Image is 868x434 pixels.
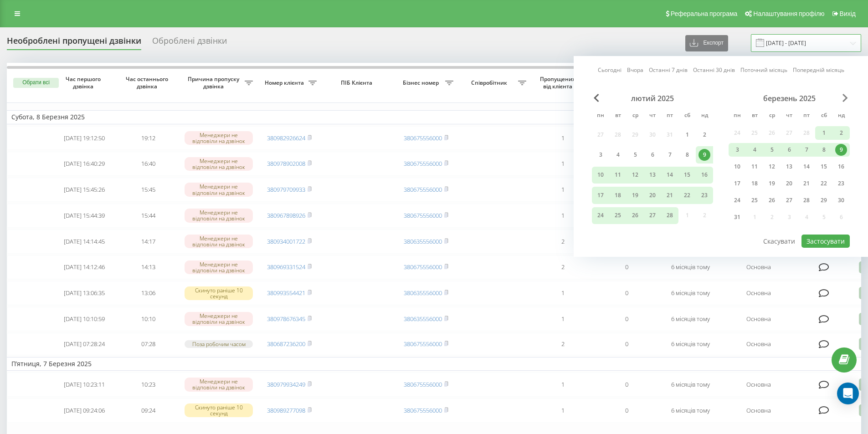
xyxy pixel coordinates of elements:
[783,178,795,189] div: 20
[598,66,621,74] a: Сьогодні
[832,194,850,207] div: нд 30 бер 2025 р.
[766,178,778,189] div: 19
[649,66,688,74] a: Останні 7 днів
[262,79,308,87] span: Номер клієнта
[185,340,253,348] div: Поза робочим часом
[766,144,778,156] div: 5
[267,211,305,220] a: 380967898926
[531,307,595,331] td: 1
[835,127,847,139] div: 2
[781,160,798,174] div: чт 13 бер 2025 р.
[793,66,844,74] a: Попередній місяць
[185,403,253,417] div: Скинуто раніше 10 секунд
[185,76,245,90] span: Причина пропуску дзвінка
[628,109,642,123] abbr: середа
[531,178,595,202] td: 1
[815,194,832,207] div: сб 29 бер 2025 р.
[801,178,812,189] div: 21
[13,78,59,88] button: Обрати всі
[116,373,180,397] td: 10:23
[801,161,812,173] div: 14
[329,79,386,87] span: ПІБ Клієнта
[722,281,795,305] td: Основна
[758,235,800,248] button: Скасувати
[52,373,116,397] td: [DATE] 10:23:11
[685,35,728,51] button: Експорт
[644,187,661,204] div: чт 20 лют 2025 р.
[116,398,180,423] td: 09:24
[185,286,253,300] div: Скинуто раніше 10 секунд
[612,209,624,221] div: 25
[404,185,442,194] a: 380675556000
[404,159,442,168] a: 380675556000
[658,373,722,397] td: 6 місяців тому
[781,143,798,157] div: чт 6 бер 2025 р.
[699,169,710,181] div: 16
[609,167,627,184] div: вт 11 лют 2025 р.
[818,194,830,206] div: 29
[185,131,253,145] div: Менеджери не відповіли на дзвінок
[731,161,743,173] div: 10
[629,209,641,221] div: 26
[595,255,658,280] td: 0
[781,194,798,207] div: чт 27 бер 2025 р.
[815,126,832,140] div: сб 1 бер 2025 р.
[749,161,760,173] div: 11
[681,189,693,201] div: 22
[731,194,743,206] div: 24
[765,109,779,123] abbr: середа
[595,333,658,355] td: 0
[818,161,830,173] div: 15
[746,194,763,207] div: вт 25 бер 2025 р.
[801,144,812,156] div: 7
[595,169,606,181] div: 10
[404,406,442,414] a: 380675556000
[594,109,607,123] abbr: понеділок
[661,146,678,163] div: пт 7 лют 2025 р.
[267,237,305,245] a: 380934001722
[531,333,595,355] td: 2
[647,169,658,181] div: 13
[748,109,761,123] abbr: вівторок
[531,204,595,228] td: 1
[753,10,824,17] span: Налаштування профілю
[185,157,253,171] div: Менеджери не відповіли на дзвінок
[658,333,722,355] td: 6 місяців тому
[7,36,141,50] div: Необроблені пропущені дзвінки
[749,144,760,156] div: 4
[783,194,795,206] div: 27
[595,307,658,331] td: 0
[52,333,116,355] td: [DATE] 07:28:24
[267,185,305,194] a: 380979709933
[731,211,743,223] div: 31
[840,10,856,17] span: Вихід
[722,307,795,331] td: Основна
[842,94,848,102] span: Next Month
[798,177,815,190] div: пт 21 бер 2025 р.
[267,380,305,388] a: 380979934249
[116,230,180,254] td: 14:17
[404,211,442,220] a: 380675556000
[658,255,722,280] td: 6 місяців тому
[612,189,624,201] div: 18
[835,161,847,173] div: 16
[595,281,658,305] td: 0
[592,207,609,224] div: пн 24 лют 2025 р.
[267,289,305,297] a: 380993554421
[763,143,781,157] div: ср 5 бер 2025 р.
[740,66,787,74] a: Поточний місяць
[185,312,253,326] div: Менеджери не відповіли на дзвінок
[729,160,746,174] div: пн 10 бер 2025 р.
[699,149,710,161] div: 9
[729,210,746,224] div: пн 31 бер 2025 р.
[612,169,624,181] div: 11
[818,144,830,156] div: 8
[798,160,815,174] div: пт 14 бер 2025 р.
[722,333,795,355] td: Основна
[116,281,180,305] td: 13:06
[661,167,678,184] div: пт 14 лют 2025 р.
[766,161,778,173] div: 12
[60,76,109,90] span: Час першого дзвінка
[267,315,305,323] a: 380978676345
[116,126,180,150] td: 19:12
